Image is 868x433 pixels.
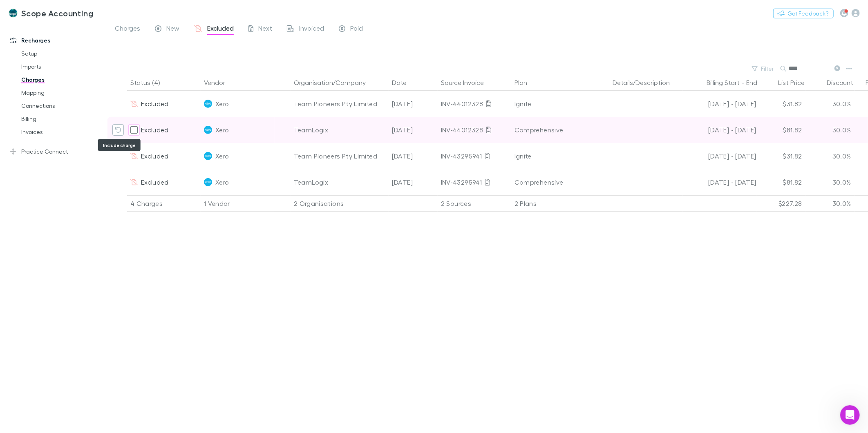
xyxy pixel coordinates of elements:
[204,100,212,108] img: Xero's Logo
[441,91,508,117] div: INV-44012328
[805,91,855,117] div: 30.0%
[511,195,609,212] div: 2 Plans
[13,112,113,125] a: Billing
[438,195,511,212] div: 2 Sources
[5,3,21,19] button: go back
[166,24,179,35] span: New
[389,117,438,143] div: [DATE]
[8,74,65,92] p: 19 articles
[21,8,93,18] h3: Scope Accounting
[389,143,438,169] div: [DATE]
[350,24,363,35] span: Paid
[72,4,94,18] h1: Help
[840,405,860,425] iframe: Intercom live chat
[204,152,212,160] img: Xero's Logo
[13,73,113,86] a: Charges
[112,124,124,136] button: Include charge
[8,176,145,184] p: How to download your Quickbooks client CSV
[3,3,98,23] a: Scope Accounting
[109,255,163,288] button: Help
[19,275,36,281] span: Home
[204,178,212,186] img: Xero's Logo
[215,91,229,117] span: Xero
[441,143,508,169] div: INV-43295941
[5,22,158,38] input: Search for help
[13,47,113,60] a: Setup
[141,126,169,134] span: Excluded
[805,169,855,195] div: 30.0%
[13,86,113,99] a: Mapping
[207,24,234,35] span: Excluded
[5,22,158,38] div: Search for helpSearch for help
[294,74,376,91] button: Organisation/Company
[392,74,416,91] button: Date
[2,145,113,158] a: Practice Connect
[201,195,274,212] div: 1 Vendor
[215,117,229,143] span: Xero
[707,74,740,91] button: Billing Start
[68,275,96,281] span: Messages
[515,143,606,169] div: Ignite
[258,24,272,35] span: Next
[141,178,169,186] span: Excluded
[141,75,153,86] div: Profile image for Alex
[294,143,385,169] div: Team Pioneers Pty Limited
[746,74,757,91] button: End
[54,255,109,288] button: Messages
[13,60,113,73] a: Imports
[294,91,385,117] div: Team Pioneers Pty Limited
[686,143,756,169] div: [DATE] - [DATE]
[13,99,113,112] a: Connections
[8,130,145,147] p: Invoices not automatically forwarding to Rechargly
[294,117,385,143] div: TeamLogix
[8,8,18,18] img: Scope Accounting's Logo
[827,74,864,91] button: Discount
[389,91,438,117] div: [DATE]
[773,9,834,18] button: Got Feedback?
[291,195,389,212] div: 2 Organisations
[686,91,756,117] div: [DATE] - [DATE]
[748,64,779,74] button: Filter
[143,4,158,18] div: Close
[441,169,508,195] div: INV-43295941
[8,49,155,59] h2: Vendor Setup
[294,169,385,195] div: TeamLogix
[805,117,855,143] div: 30.0%
[8,212,145,230] p: What vendors can I set up disbursements in Rechargly
[8,61,155,69] p: How to set new vendors up for Recharging
[756,117,805,143] div: $81.82
[756,91,805,117] div: $31.82
[441,74,494,91] button: Source Invoice
[778,74,814,91] button: List Price
[515,74,537,91] button: Plan
[8,239,145,257] p: How to control what discount you pass on to your clients
[8,194,145,203] p: How to download your Xero client CSV
[130,74,170,91] button: Status (4)
[13,125,113,138] a: Invoices
[389,169,438,195] div: [DATE]
[115,24,140,35] span: Charges
[515,117,606,143] div: Comprehensive
[204,126,212,134] img: Xero's Logo
[215,143,229,169] span: Xero
[8,157,145,166] p: How to download your ApprovalMax client CSV
[8,103,145,121] p: How to check if an invoice has not been received
[2,34,113,47] a: Recharges
[215,169,229,195] span: Xero
[441,117,508,143] div: INV-44012328
[141,152,169,160] span: Excluded
[686,117,756,143] div: [DATE] - [DATE]
[756,143,805,169] div: $31.82
[515,169,606,195] div: Comprehensive
[756,169,805,195] div: $81.82
[756,195,805,212] div: $227.28
[129,275,143,281] span: Help
[805,143,855,169] div: 30.0%
[204,74,235,91] button: Vendor
[8,84,65,90] span: By [PERSON_NAME]
[141,100,169,107] span: Excluded
[127,195,201,212] div: 4 Charges
[515,91,606,117] div: Ignite
[686,74,765,91] div: -
[686,169,756,195] div: [DATE] - [DATE]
